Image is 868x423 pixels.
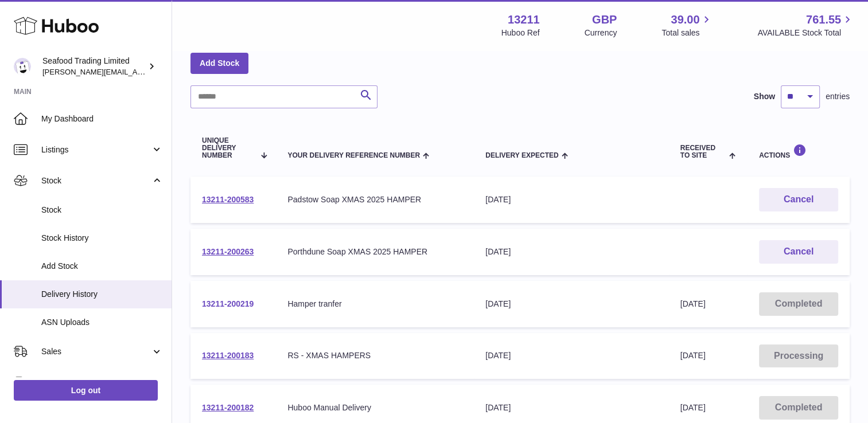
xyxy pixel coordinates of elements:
div: Currency [585,28,617,38]
div: Padstow Soap XMAS 2025 HAMPER [287,194,462,205]
a: 13211-200182 [202,403,254,412]
img: nathaniellynch@rickstein.com [14,58,31,75]
span: Total sales [661,28,713,38]
div: [DATE] [485,402,657,413]
div: Huboo Manual Delivery [287,402,462,413]
span: [PERSON_NAME][EMAIL_ADDRESS][DOMAIN_NAME] [42,67,230,76]
span: AVAILABLE Stock Total [757,28,854,38]
div: Porthdune Soap XMAS 2025 HAMPER [287,246,462,257]
span: Delivery Expected [485,152,558,159]
span: Unique Delivery Number [202,137,255,160]
span: Add Stock [41,261,163,272]
div: Actions [759,144,838,159]
span: Stock [41,205,163,216]
span: ASN Uploads [41,317,163,328]
span: [DATE] [680,351,706,360]
a: 13211-200583 [202,195,254,204]
span: [DATE] [680,299,706,308]
span: My Dashboard [41,113,163,124]
a: Log out [14,380,158,401]
span: Sales [41,346,151,357]
div: RS - XMAS HAMPERS [287,350,462,361]
strong: GBP [592,12,617,28]
span: Your Delivery Reference Number [287,152,420,159]
span: 761.55 [806,12,841,28]
span: [DATE] [680,403,706,412]
span: Received to Site [680,144,726,159]
div: Huboo Ref [501,28,540,38]
span: entries [826,91,850,102]
div: [DATE] [485,350,657,361]
a: Add Stock [190,53,248,73]
div: Seafood Trading Limited [42,56,146,77]
span: Stock [41,175,151,186]
span: Delivery History [41,289,163,300]
a: 13211-200263 [202,247,254,256]
a: 39.00 Total sales [661,12,713,38]
button: Cancel [759,188,838,211]
a: 13211-200219 [202,299,254,308]
a: 761.55 AVAILABLE Stock Total [757,12,854,38]
span: Listings [41,144,151,155]
strong: 13211 [508,12,540,28]
div: [DATE] [485,299,657,310]
div: [DATE] [485,246,657,257]
button: Cancel [759,240,838,264]
label: Show [754,91,775,102]
div: [DATE] [485,194,657,205]
span: 39.00 [671,12,699,28]
div: Hamper tranfer [287,299,462,310]
a: 13211-200183 [202,351,254,360]
span: Stock History [41,233,163,244]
